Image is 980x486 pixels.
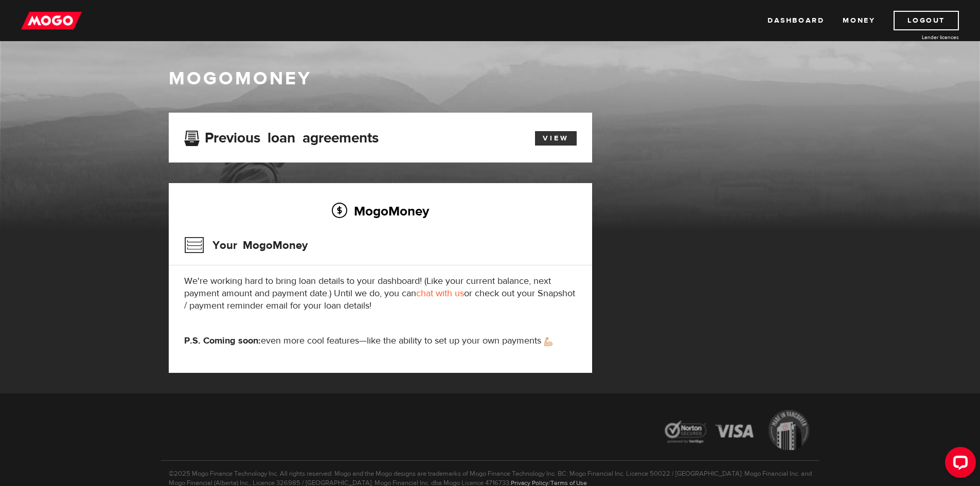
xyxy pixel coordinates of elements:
a: View [535,131,577,146]
h1: MogoMoney [169,68,812,89]
strong: P.S. Coming soon: [184,335,261,347]
iframe: LiveChat chat widget [937,443,980,486]
img: legal-icons-92a2ffecb4d32d839781d1b4e4802d7b.png [655,402,819,460]
h3: Your MogoMoney [184,232,308,259]
a: chat with us [416,287,464,299]
img: mogo_logo-11ee424be714fa7cbb0f0f49df9e16ec.png [21,11,82,30]
img: strong arm emoji [544,337,553,346]
p: We're working hard to bring loan details to your dashboard! (Like your current balance, next paym... [184,275,577,312]
h2: MogoMoney [184,200,577,222]
p: even more cool features—like the ability to set up your own payments [184,335,577,347]
a: Logout [894,11,959,30]
a: Lender licences [882,33,959,41]
h3: Previous loan agreements [184,130,379,143]
a: Money [843,11,875,30]
a: Dashboard [768,11,824,30]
